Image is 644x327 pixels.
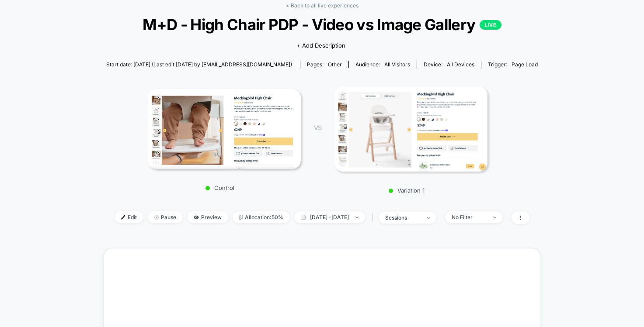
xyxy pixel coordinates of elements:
span: Device: [417,61,481,68]
div: sessions [385,214,420,221]
span: all devices [447,61,474,68]
img: rebalance [239,215,243,220]
span: [DATE] - [DATE] [294,211,365,223]
p: Control [143,184,296,191]
div: Audience: [355,61,410,68]
div: No Filter [452,214,487,220]
span: All Visitors [384,61,410,68]
div: Pages: [307,61,342,68]
span: Page Load [512,61,538,68]
span: Preview [187,211,228,223]
img: end [493,217,496,218]
a: < Back to all live experiences [286,2,359,9]
span: Edit [115,211,143,223]
p: LIVE [480,20,501,30]
span: VS [314,124,321,131]
span: Pause [148,211,183,223]
img: calendar [301,215,306,220]
span: M+D - High Chair PDP - Video vs Image Gallery [128,15,516,34]
img: edit [121,215,125,220]
img: end [154,215,159,220]
span: Allocation: 50% [233,211,290,223]
span: other [328,61,342,68]
span: Start date: [DATE] (Last edit [DATE] by [EMAIL_ADDRESS][DOMAIN_NAME]) [106,61,292,68]
img: Variation 1 main [334,86,487,172]
img: Control main [148,89,301,169]
img: end [355,217,359,218]
div: Trigger: [488,61,538,68]
p: Variation 1 [330,187,483,194]
img: end [427,217,430,219]
span: | [369,211,379,224]
span: + Add Description [296,41,345,50]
